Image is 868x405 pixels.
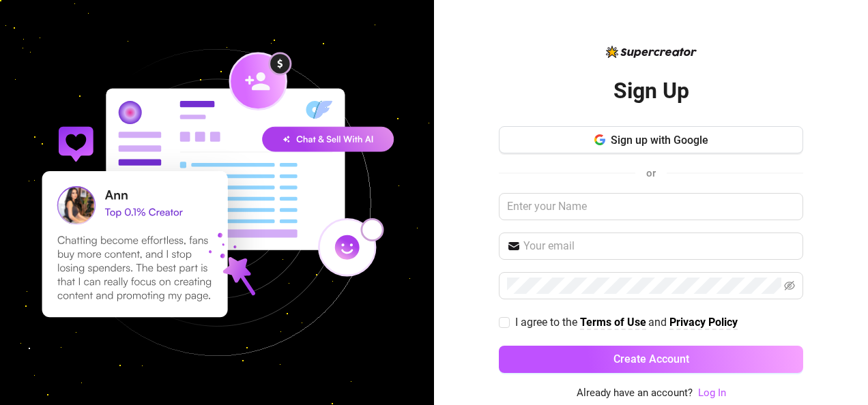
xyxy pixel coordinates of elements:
[669,316,738,330] a: Privacy Policy
[646,167,656,179] span: or
[606,46,697,58] img: logo-BBDzfeDw.svg
[698,385,726,402] a: Log In
[499,193,803,220] input: Enter your Name
[580,316,646,330] a: Terms of Use
[499,126,803,153] button: Sign up with Google
[523,238,795,254] input: Your email
[784,280,795,291] span: eye-invisible
[613,352,689,365] span: Create Account
[577,385,693,402] span: Already have an account?
[580,316,646,329] strong: Terms of Use
[698,387,726,399] a: Log In
[611,134,708,147] span: Sign up with Google
[499,346,803,373] button: Create Account
[648,316,669,329] span: and
[669,316,738,329] strong: Privacy Policy
[613,77,689,105] h2: Sign Up
[515,316,580,329] span: I agree to the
